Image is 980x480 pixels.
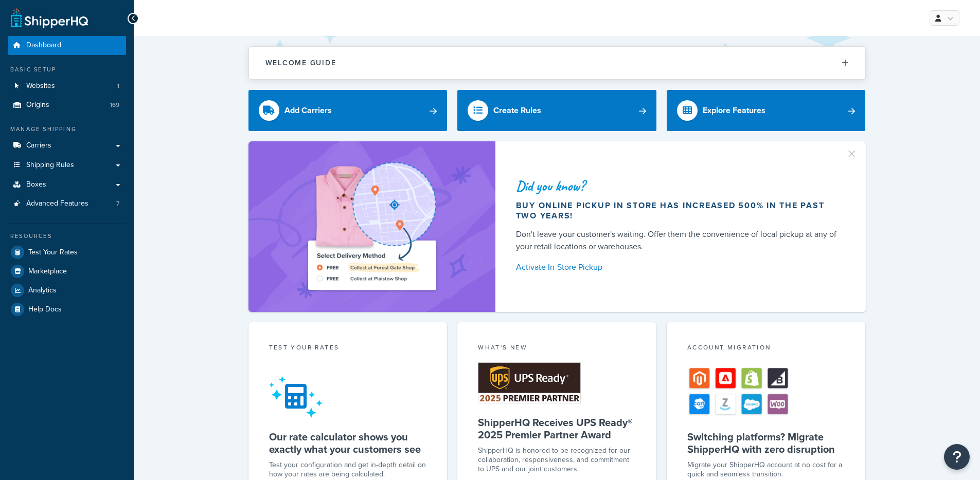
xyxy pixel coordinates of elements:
p: ShipperHQ is honored to be recognized for our collaboration, responsiveness, and commitment to UP... [478,446,636,474]
h2: Welcome Guide [265,59,336,67]
span: Analytics [28,286,57,295]
a: Marketplace [8,262,126,281]
li: Websites [8,77,126,96]
div: Resources [8,232,126,241]
div: Explore Features [703,103,765,118]
a: Help Docs [8,300,126,319]
span: Websites [26,82,55,90]
h5: Our rate calculator shows you exactly what your customers see [269,431,427,455]
div: Don't leave your customer's waiting. Offer them the convenience of local pickup at any of your re... [516,228,841,253]
a: Test Your Rates [8,243,126,262]
a: Carriers [8,136,126,155]
div: Manage Shipping [8,125,126,134]
a: Explore Features [667,90,866,131]
a: Create Rules [457,90,656,131]
a: Websites1 [8,77,126,96]
span: Advanced Features [26,199,88,208]
span: Marketplace [28,267,67,276]
div: Buy online pickup in store has increased 500% in the past two years! [516,200,841,221]
div: Test your rates [269,343,427,355]
div: Test your configuration and get in-depth detail on how your rates are being calculated. [269,460,427,479]
button: Welcome Guide [249,47,865,79]
span: 1 [117,82,119,90]
h5: Switching platforms? Migrate ShipperHQ with zero disruption [687,431,845,455]
span: Test Your Rates [28,248,78,257]
div: Basic Setup [8,65,126,74]
a: Dashboard [8,36,126,55]
img: ad-shirt-map-b0359fc47e01cab431d101c4b569394f6a03f54285957d908178d52f29eb9668.png [279,157,465,297]
span: 7 [116,199,119,208]
span: Boxes [26,180,46,189]
a: Activate In-Store Pickup [516,260,841,274]
div: Did you know? [516,179,841,193]
button: Open Resource Center [944,444,970,470]
li: Origins [8,96,126,115]
span: Help Docs [28,305,62,314]
div: Add Carriers [284,103,332,118]
span: Dashboard [26,41,61,50]
a: Shipping Rules [8,156,126,175]
span: Carriers [26,141,51,150]
div: Migrate your ShipperHQ account at no cost for a quick and seamless transition. [687,460,845,479]
span: Origins [26,101,49,109]
div: What's New [478,343,636,355]
a: Analytics [8,281,126,300]
a: Origins169 [8,96,126,115]
span: Shipping Rules [26,161,74,170]
div: Create Rules [493,103,541,118]
h5: ShipperHQ Receives UPS Ready® 2025 Premier Partner Award [478,416,636,441]
a: Advanced Features7 [8,194,126,213]
a: Boxes [8,175,126,194]
span: 169 [110,101,119,109]
div: Account Migration [687,343,845,355]
a: Add Carriers [248,90,448,131]
li: Advanced Features [8,194,126,213]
